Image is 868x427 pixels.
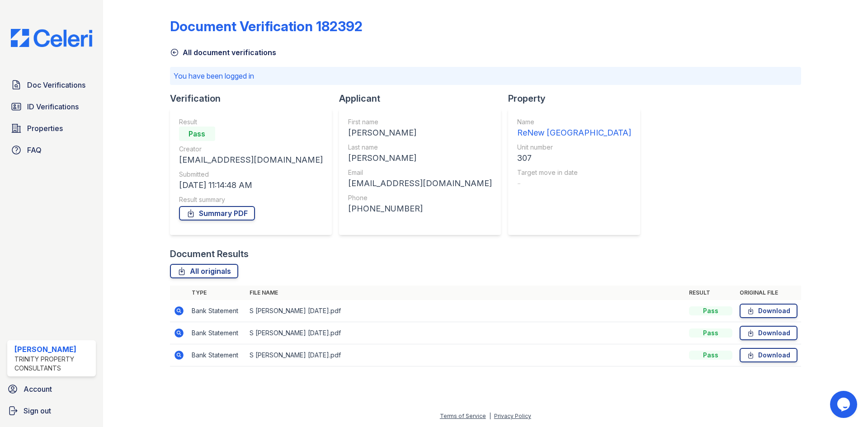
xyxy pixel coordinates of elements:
div: Submitted [179,170,323,179]
div: Pass [179,127,215,141]
span: Doc Verifications [27,80,85,90]
div: [PHONE_NUMBER] [348,202,492,215]
th: Result [685,286,736,300]
div: Document Results [170,248,249,260]
div: Phone [348,193,492,202]
div: Property [508,92,647,105]
span: Properties [27,123,63,134]
a: Summary PDF [179,206,255,221]
td: Bank Statement [188,322,246,344]
div: - [517,177,631,190]
a: Properties [7,119,96,137]
div: Trinity Property Consultants [14,355,92,373]
span: ID Verifications [27,101,79,112]
div: | [489,413,491,419]
div: First name [348,117,492,127]
a: All originals [170,264,238,278]
a: Download [740,304,797,318]
a: All document verifications [170,47,276,58]
div: [PERSON_NAME] [14,344,92,355]
div: Document Verification 182392 [170,18,363,34]
div: Name [517,117,631,127]
a: Doc Verifications [7,76,96,94]
span: Sign out [24,405,51,416]
a: Sign out [4,402,99,420]
div: Pass [689,306,732,315]
img: CE_Logo_Blue-a8612792a0a2168367f1c8372b55b34899dd931a85d93a1a3d3e32e68fde9ad4.png [4,29,99,47]
div: [EMAIL_ADDRESS][DOMAIN_NAME] [348,177,492,190]
th: Type [188,286,246,300]
td: S [PERSON_NAME] [DATE].pdf [246,300,685,322]
a: FAQ [7,141,96,159]
span: FAQ [27,145,42,155]
th: Original file [736,286,801,300]
div: Result [179,117,323,127]
div: Result summary [179,195,323,204]
div: [DATE] 11:14:48 AM [179,179,323,192]
td: S [PERSON_NAME] [DATE].pdf [246,322,685,344]
div: Unit number [517,143,631,152]
p: You have been logged in [174,70,797,81]
div: ReNew [GEOGRAPHIC_DATA] [517,127,631,139]
div: Pass [689,351,732,360]
div: [EMAIL_ADDRESS][DOMAIN_NAME] [179,154,323,166]
div: Last name [348,143,492,152]
a: Download [740,348,797,362]
a: Account [4,380,99,398]
div: Applicant [339,92,508,105]
a: ID Verifications [7,98,96,116]
div: Verification [170,92,339,105]
span: Account [24,384,52,394]
div: [PERSON_NAME] [348,152,492,164]
a: Download [740,326,797,340]
div: Email [348,168,492,177]
td: Bank Statement [188,344,246,366]
iframe: chat widget [830,391,859,418]
div: [PERSON_NAME] [348,127,492,139]
div: Creator [179,145,323,154]
td: Bank Statement [188,300,246,322]
a: Name ReNew [GEOGRAPHIC_DATA] [517,117,631,139]
a: Terms of Service [440,413,486,419]
div: 307 [517,152,631,164]
div: Pass [689,328,732,338]
th: File name [246,286,685,300]
td: S [PERSON_NAME] [DATE].pdf [246,344,685,366]
a: Privacy Policy [494,413,531,419]
div: Target move in date [517,168,631,177]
